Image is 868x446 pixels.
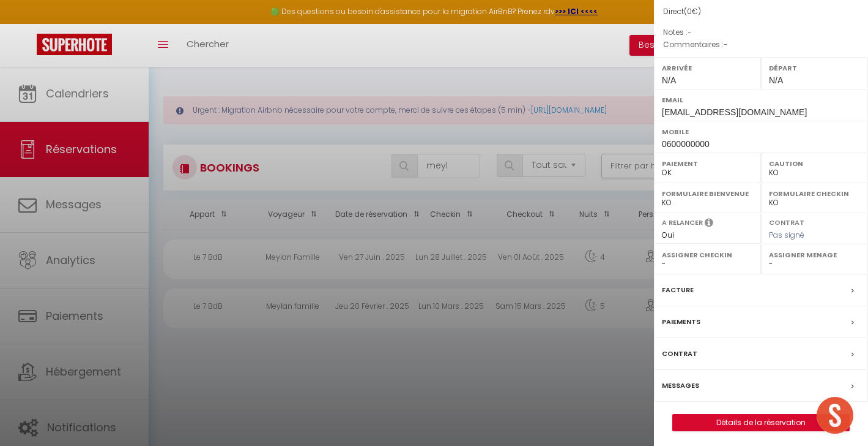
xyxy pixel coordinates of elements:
span: Pas signé [769,230,804,240]
i: Sélectionner OUI si vous souhaiter envoyer les séquences de messages post-checkout [705,217,713,231]
div: Ouvrir le chat [817,397,853,434]
label: A relancer [662,217,703,228]
label: Contrat [662,347,697,360]
span: N/A [662,75,676,85]
label: Paiements [662,316,700,328]
span: [EMAIL_ADDRESS][DOMAIN_NAME] [662,107,807,117]
label: Caution [769,157,860,170]
span: - [724,39,728,50]
button: Détails de la réservation [672,414,850,431]
span: 0 [687,6,692,17]
span: - [688,27,692,37]
label: Email [662,94,860,106]
label: Contrat [769,217,804,225]
label: Départ [769,62,860,74]
label: Arrivée [662,62,753,74]
p: Notes : [663,26,859,39]
label: Facture [662,284,694,297]
label: Formulaire Checkin [769,187,860,200]
a: Détails de la réservation [673,415,849,431]
label: Formulaire Bienvenue [662,187,753,200]
span: N/A [769,75,783,85]
span: ( €) [684,6,701,17]
p: Commentaires : [663,39,859,51]
label: Mobile [662,126,860,138]
label: Paiement [662,157,753,170]
label: Assigner Checkin [662,249,753,261]
label: Messages [662,379,699,392]
label: Assigner Menage [769,249,860,261]
span: 0600000000 [662,139,710,149]
div: Direct [663,6,859,18]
